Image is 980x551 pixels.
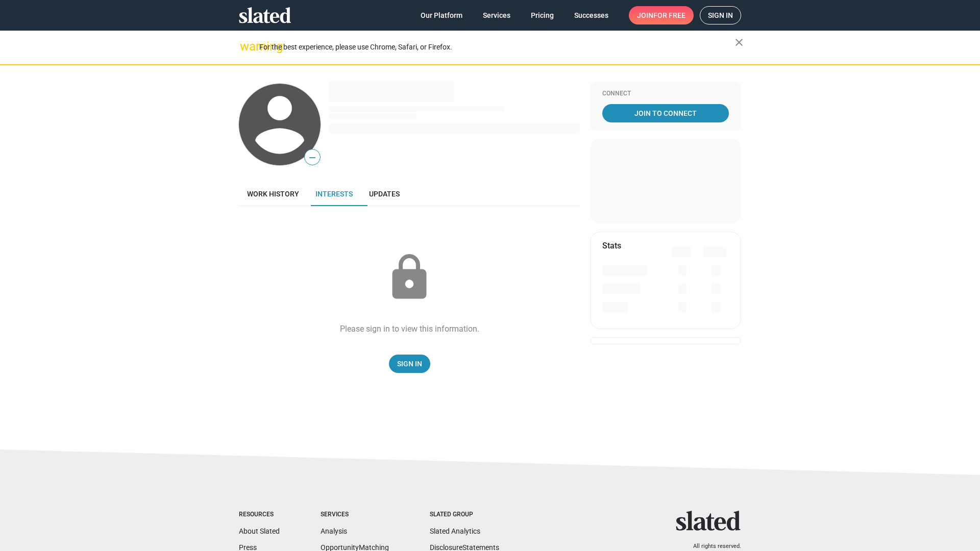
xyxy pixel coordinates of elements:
[430,527,480,535] a: Slated Analytics
[566,6,617,24] a: Successes
[483,6,510,24] span: Services
[321,527,347,535] a: Analysis
[389,355,430,373] a: Sign In
[604,104,727,122] span: Join To Connect
[733,36,745,48] mat-icon: close
[430,511,499,519] div: Slated Group
[240,40,252,53] mat-icon: warning
[708,7,733,24] span: Sign in
[637,6,685,24] span: Join
[369,190,400,198] span: Updates
[475,6,519,24] a: Services
[340,323,479,334] div: Please sign in to view this information.
[247,190,299,198] span: Work history
[531,6,554,24] span: Pricing
[653,6,685,24] span: for free
[602,240,621,251] mat-card-title: Stats
[523,6,562,24] a: Pricing
[307,182,361,206] a: Interests
[412,6,471,24] a: Our Platform
[629,6,694,24] a: Joinfor free
[574,6,608,24] span: Successes
[384,252,435,303] mat-icon: lock
[421,6,462,24] span: Our Platform
[321,511,389,519] div: Services
[259,40,735,54] div: For the best experience, please use Chrome, Safari, or Firefox.
[397,355,422,373] span: Sign In
[315,190,353,198] span: Interests
[361,182,408,206] a: Updates
[239,527,280,535] a: About Slated
[602,104,729,122] a: Join To Connect
[700,6,741,24] a: Sign in
[239,182,307,206] a: Work history
[602,90,729,98] div: Connect
[305,151,320,164] span: —
[239,511,280,519] div: Resources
